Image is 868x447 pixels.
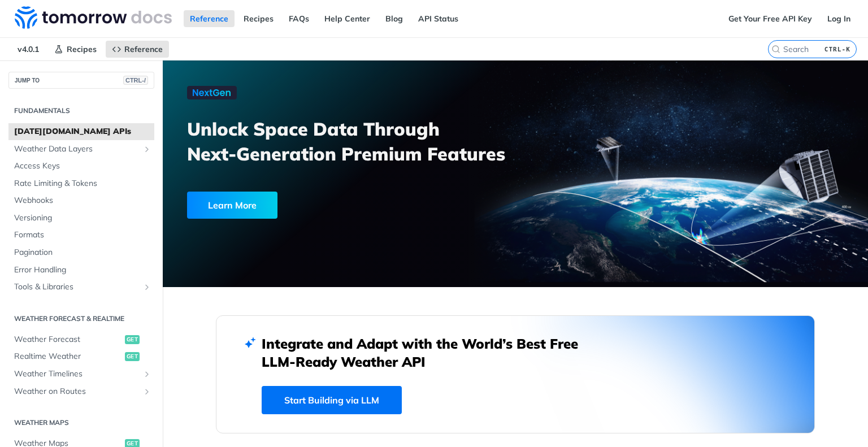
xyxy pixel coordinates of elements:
[67,44,97,54] span: Recipes
[142,283,151,292] button: Show subpages for Tools & Libraries
[722,10,818,27] a: Get Your Free API Key
[11,41,45,58] span: v4.0.1
[821,10,857,27] a: Log In
[142,370,151,379] button: Show subpages for Weather Timelines
[14,126,151,137] span: [DATE][DOMAIN_NAME] APIs
[8,141,154,158] a: Weather Data LayersShow subpages for Weather Data Layers
[14,144,140,155] span: Weather Data Layers
[184,10,235,27] a: Reference
[14,178,151,189] span: Rate Limiting & Tokens
[187,116,528,166] h3: Unlock Space Data Through Next-Generation Premium Features
[8,279,154,296] a: Tools & LibrariesShow subpages for Tools & Libraries
[8,210,154,227] a: Versioning
[106,41,169,58] a: Reference
[14,264,151,276] span: Error Handling
[412,10,465,27] a: API Status
[822,44,853,55] kbd: CTRL-K
[48,41,103,58] a: Recipes
[8,366,154,383] a: Weather TimelinesShow subpages for Weather Timelines
[8,227,154,244] a: Formats
[123,76,148,85] span: CTRL-/
[14,334,122,345] span: Weather Forecast
[771,45,780,54] svg: Search
[8,348,154,365] a: Realtime Weatherget
[14,351,122,362] span: Realtime Weather
[187,192,277,219] div: Learn More
[125,335,140,344] span: get
[8,158,154,175] a: Access Keys
[124,44,163,54] span: Reference
[8,383,154,400] a: Weather on RoutesShow subpages for Weather on Routes
[262,335,595,371] h2: Integrate and Adapt with the World’s Best Free LLM-Ready Weather API
[8,123,154,140] a: [DATE][DOMAIN_NAME] APIs
[125,352,140,361] span: get
[14,195,151,206] span: Webhooks
[237,10,280,27] a: Recipes
[142,387,151,396] button: Show subpages for Weather on Routes
[8,244,154,261] a: Pagination
[14,160,151,172] span: Access Keys
[318,10,376,27] a: Help Center
[8,418,154,428] h2: Weather Maps
[14,368,140,380] span: Weather Timelines
[8,314,154,324] h2: Weather Forecast & realtime
[187,86,237,99] img: NextGen
[8,175,154,192] a: Rate Limiting & Tokens
[142,145,151,154] button: Show subpages for Weather Data Layers
[15,6,172,29] img: Tomorrow.io Weather API Docs
[14,229,151,241] span: Formats
[187,192,459,219] a: Learn More
[8,192,154,209] a: Webhooks
[283,10,315,27] a: FAQs
[8,331,154,348] a: Weather Forecastget
[262,386,402,414] a: Start Building via LLM
[14,281,140,293] span: Tools & Libraries
[14,212,151,224] span: Versioning
[8,106,154,116] h2: Fundamentals
[8,262,154,279] a: Error Handling
[379,10,409,27] a: Blog
[14,386,140,397] span: Weather on Routes
[14,247,151,258] span: Pagination
[8,72,154,89] button: JUMP TOCTRL-/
